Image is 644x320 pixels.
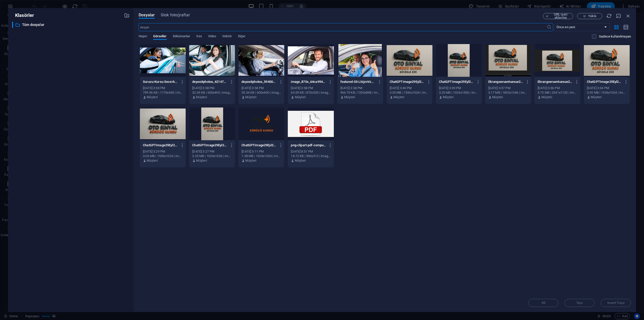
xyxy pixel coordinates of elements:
[173,33,190,40] span: Dökümanlar
[538,80,573,84] p: Ekrangoeruentuesue2025-09-29163536-DDsSgGArrRYa0IFBTmDMAw.png
[488,90,528,95] div: 3.17 MB | 1835x1246 | image/png
[245,158,256,163] p: Müşteri
[143,86,183,90] div: [DATE] 3:58 PM
[344,95,355,99] p: Müşteri
[222,33,232,40] span: Vektör
[625,13,631,19] i: Kapat
[242,80,277,84] p: depositphotos_594008430-stock-photo-blonde-driver-looking-away-while-l6MUf5vWb4kYhM83fs2JpQ.jpg
[192,149,232,154] div: [DATE] 3:27 PM
[139,23,546,31] input: Arayın
[541,95,552,99] p: Müşteri
[587,90,627,95] div: 3.35 MB | 1536x1024 | image/png
[291,80,326,84] p: image_870x_64ca994bf4230-i9XcC5jDbcqi_uneDffdjQ.jpg
[291,143,326,148] p: png-clipart-pdf-computer-icons-adobe-acrobat-algemene-voorwaarden-text-logo-RZuyx4J3Toq2uEyDGj7fy...
[538,86,577,90] div: [DATE] 3:36 PM
[587,80,622,84] p: ChatGPTImage29Eyl202516_34_10-MBfvjt27MhGPDrlwRYLmsw.png
[599,34,631,39] p: Sadece web sitesinde kullanılmayan dosyaları görüntüleyin. Bu oturum sırasında eklenen dosyalar h...
[242,154,281,158] div: 1.38 MB | 1024x1024 | image/png
[390,86,429,90] div: [DATE] 3:40 PM
[143,149,183,154] div: [DATE] 3:29 PM
[242,143,277,148] p: ChatGPTImage29Eyl202516_11_11-A_hjJKHIi-m6fONtZHX3gQ.png
[393,95,404,99] p: Müşteri
[192,80,227,84] p: depositphotos_421470974-stock-photo-female-student-showing-thumbs-up-fOD9qUaaCHiemv74l7Gk6A.jpg
[208,33,216,40] span: Video
[161,12,190,18] span: Stok fotoğraflar
[577,13,602,19] button: Yükle
[587,86,627,90] div: [DATE] 3:34 PM
[492,95,503,99] p: Müşteri
[192,86,232,90] div: [DATE] 3:58 PM
[591,95,601,99] p: Müşteri
[147,158,157,163] p: Müşteri
[488,80,524,84] p: Ekrangoeruentuesue2025-09-29163658-TfraOFz_dp_GnrmzsrNMMA.png
[291,90,331,95] div: 65.59 KB | 870x535 | image/jpeg
[439,86,479,90] div: [DATE] 3:39 PM
[143,154,183,158] div: 3.06 MB | 1536x1024 | image/png
[153,33,167,40] span: Görseller
[12,12,34,19] p: Klasörler
[147,95,157,99] p: Müşteri
[390,80,425,84] p: ChatGPTImage29Eyl202516_34_10-hlL_bLnAbaIldus-AuhJPg.png
[196,158,207,163] p: Müşteri
[291,149,331,154] div: [DATE] 8:51 PM
[439,80,474,84] p: ChatGPTImage29Eyl202516_27_09-6tcWT3uZpJipguh9S6k35w.png
[192,90,232,95] div: 32.69 KB | 600x400 | image/webp
[143,90,183,95] div: 799.96 KB | 1170x650 | image/png
[143,80,178,84] p: Surucu-Kursu-Secerken-Nelere-Dikkat-Etmelisiniz-Guncel-Rehber-2-CAbzT1nvTQ5jLuvTPctJIg.png
[291,154,331,158] div: 18.72 KB | 900x512 | image/png
[22,22,120,28] p: Tüm dosyalar
[192,143,227,148] p: ChatGPTImage29Eyl202516_27_09-y9kCg2IKJkVw1qh6w_a4Iw.png
[295,158,306,163] p: Müşteri
[538,90,577,95] div: 3.73 MB | 2341x1120 | image/png
[242,149,281,154] div: [DATE] 3:11 PM
[439,90,479,95] div: 3.25 MB | 1024x1536 | image/png
[443,95,454,99] p: Müşteri
[550,13,571,19] span: URL içeri aktarma
[192,154,232,158] div: 3.25 MB | 1024x1536 | image/png
[245,95,256,99] p: Müşteri
[488,86,528,90] div: [DATE] 3:37 PM
[242,90,281,95] div: 35.54 KB | 600x400 | image/webp
[616,13,621,19] i: Küçült
[124,13,130,18] i: Yeni klasör oluştur
[340,90,380,95] div: 966.79 KB | 1200x898 | image/jpeg
[606,13,612,19] i: Yeniden Yükle
[390,90,429,95] div: 3.35 MB | 1536x1024 | image/png
[238,33,246,40] span: Diğer
[543,13,573,19] button: URL içeri aktarma
[340,86,380,90] div: [DATE] 3:58 PM
[196,33,202,40] span: Ses
[340,80,376,84] p: featured-03-LI6jznVz5lZe4a_gEiXxbQ.jpg
[12,22,13,28] div: ​
[291,86,331,90] div: [DATE] 3:58 PM
[242,86,281,90] div: [DATE] 3:58 PM
[143,143,178,148] p: ChatGPTImage29Eyl202516_21_19-aXY97LELYd-3vC2gK70OXA.png
[196,95,207,99] p: Müşteri
[588,15,596,18] span: Yükle
[139,12,155,18] span: Dosyalar
[139,33,147,40] span: Hepsi
[295,95,306,99] p: Müşteri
